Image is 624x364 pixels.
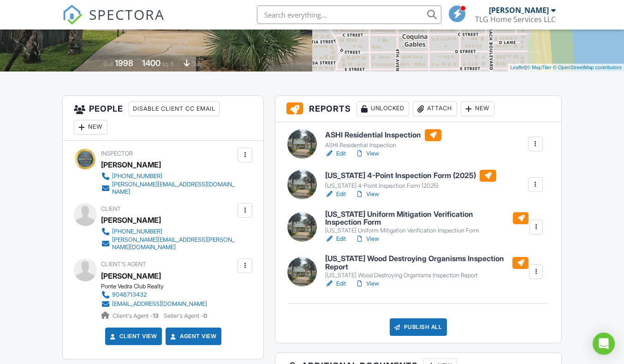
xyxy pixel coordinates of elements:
span: Seller's Agent - [164,312,207,319]
div: [US_STATE] Wood Destroying Organisms Inspection Report [325,272,529,279]
div: 1998 [115,58,133,68]
div: 9046713432 [112,291,147,298]
div: New [461,101,494,116]
a: ASHI Residential Inspection ASHI Residential Inspection [325,129,441,149]
span: Built [103,60,113,67]
a: [PERSON_NAME][EMAIL_ADDRESS][PERSON_NAME][DOMAIN_NAME] [101,236,235,251]
a: View [355,279,379,288]
a: Edit [325,190,346,199]
div: Unlocked [357,101,409,116]
div: [PERSON_NAME][EMAIL_ADDRESS][PERSON_NAME][DOMAIN_NAME] [112,236,235,251]
div: TLG Home Services LLC [475,15,556,24]
div: [US_STATE] Uniform Mitigation Verification Inspection Form [325,227,529,234]
div: Ponte Vedra Club Realty [101,283,214,290]
a: Edit [325,149,346,158]
span: Client's Agent [101,261,146,268]
div: [PERSON_NAME][EMAIL_ADDRESS][DOMAIN_NAME] [112,181,235,196]
a: © OpenStreetMap contributors [553,65,622,70]
a: Edit [325,234,346,244]
div: New [74,120,107,135]
h6: [US_STATE] 4-Point Inspection Form (2025) [325,170,496,182]
span: sq. ft. [162,60,175,67]
span: Client [101,205,121,212]
strong: 13 [153,312,159,319]
input: Search everything... [257,6,441,24]
a: Client View [108,332,157,341]
div: ASHI Residential Inspection [325,142,441,149]
h3: Reports [275,96,561,122]
div: [PHONE_NUMBER] [112,173,162,180]
span: Client's Agent - [113,312,160,319]
h6: ASHI Residential Inspection [325,129,441,141]
a: Leaflet [510,65,525,70]
a: [PERSON_NAME] [101,269,161,283]
div: [EMAIL_ADDRESS][DOMAIN_NAME] [112,300,207,308]
div: Disable Client CC Email [129,101,220,116]
a: Edit [325,279,346,288]
a: Agent View [169,332,216,341]
a: [PERSON_NAME][EMAIL_ADDRESS][DOMAIN_NAME] [101,181,235,196]
div: Open Intercom Messenger [593,333,615,355]
div: | [508,64,624,72]
span: slab [191,60,202,67]
a: SPECTORA [62,12,165,32]
span: SPECTORA [89,5,165,24]
div: [PERSON_NAME] [101,158,161,172]
a: [PHONE_NUMBER] [101,172,235,181]
div: [PHONE_NUMBER] [112,228,162,235]
a: View [355,234,379,244]
a: [US_STATE] Uniform Mitigation Verification Inspection Form [US_STATE] Uniform Mitigation Verifica... [325,210,529,235]
strong: 0 [203,312,207,319]
div: 1400 [142,58,160,68]
h3: People [63,96,263,141]
a: [US_STATE] Wood Destroying Organisms Inspection Report [US_STATE] Wood Destroying Organisms Inspe... [325,255,529,279]
h6: [US_STATE] Wood Destroying Organisms Inspection Report [325,255,529,271]
a: 9046713432 [101,290,207,299]
a: [EMAIL_ADDRESS][DOMAIN_NAME] [101,299,207,309]
a: [PHONE_NUMBER] [101,227,235,236]
div: [US_STATE] 4-Point Inspection Form (2025) [325,182,496,190]
a: View [355,149,379,158]
div: [PERSON_NAME] [489,6,549,15]
h6: [US_STATE] Uniform Mitigation Verification Inspection Form [325,210,529,227]
a: [US_STATE] 4-Point Inspection Form (2025) [US_STATE] 4-Point Inspection Form (2025) [325,170,496,190]
img: The Best Home Inspection Software - Spectora [62,5,83,25]
div: Publish All [390,318,447,336]
span: Inspector [101,150,133,157]
div: Attach [413,101,457,116]
div: [PERSON_NAME] [101,213,161,227]
a: View [355,190,379,199]
a: © MapTiler [527,65,552,70]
